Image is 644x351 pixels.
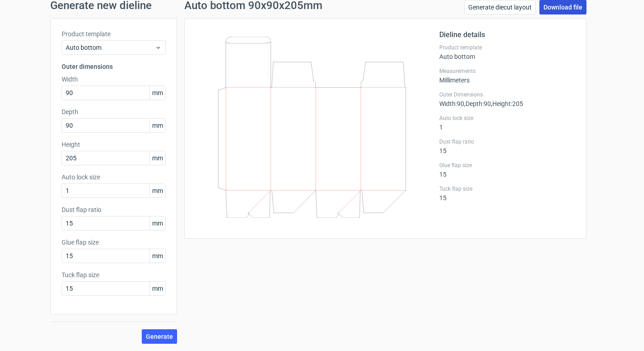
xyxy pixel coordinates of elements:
[62,205,166,214] label: Dust flap ratio
[439,185,575,202] div: 15
[62,62,166,71] h3: Outer dimensions
[62,173,166,182] label: Auto lock size
[142,329,177,344] button: Generate
[62,107,166,116] label: Depth
[149,216,165,230] span: mm
[439,67,575,75] label: Measurements
[439,44,575,51] label: Product template
[439,162,575,178] div: 15
[62,140,166,149] label: Height
[149,86,165,100] span: mm
[149,184,165,197] span: mm
[439,100,464,107] span: Width : 90
[62,75,166,84] label: Width
[62,270,166,279] label: Tuck flap size
[149,282,165,295] span: mm
[439,138,575,154] div: 15
[146,333,173,340] span: Generate
[62,29,166,38] label: Product template
[439,44,575,60] div: Auto bottom
[439,29,575,40] h2: Dieline details
[439,115,575,122] label: Auto lock size
[464,100,491,107] span: , Depth : 90
[439,185,575,192] label: Tuck flap size
[149,249,165,263] span: mm
[439,67,575,84] div: Millimeters
[149,151,165,165] span: mm
[62,238,166,247] label: Glue flap size
[439,162,575,169] label: Glue flap size
[439,138,575,145] label: Dust flap ratio
[439,91,575,98] label: Outer Dimensions
[439,115,575,131] div: 1
[149,119,165,132] span: mm
[66,43,155,52] span: Auto bottom
[491,100,523,107] span: , Height : 205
